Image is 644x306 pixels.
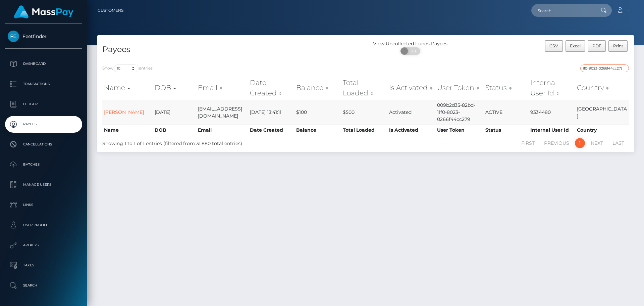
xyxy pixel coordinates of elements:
a: Batches [5,156,82,173]
th: Internal User Id [529,125,575,135]
a: User Profile [5,217,82,233]
p: Dashboard [8,59,79,69]
th: Date Created: activate to sort column ascending [248,76,295,100]
p: User Profile [8,220,79,230]
span: OFF [404,47,421,55]
a: [PERSON_NAME] [104,109,144,115]
th: Is Activated: activate to sort column ascending [387,76,435,100]
td: 9334480 [529,100,575,125]
div: View Uncollected Funds Payees [366,40,455,47]
th: Email: activate to sort column ascending [196,76,248,100]
th: DOB [153,125,196,135]
th: Name [102,125,153,135]
a: Search [5,277,82,294]
span: Print [613,43,623,48]
p: Taxes [8,260,79,270]
a: Ledger [5,96,82,113]
th: Total Loaded [341,125,387,135]
p: Transactions [8,79,79,89]
input: Search... [531,4,594,17]
span: Excel [570,43,581,48]
th: Email [196,125,248,135]
td: ACTIVE [484,100,529,125]
td: $500 [341,100,387,125]
p: Ledger [8,99,79,109]
th: User Token [435,125,484,135]
img: Feetfinder [8,31,19,42]
button: Print [608,40,628,52]
td: $100 [294,100,341,125]
a: Customers [98,3,123,17]
img: MassPay Logo [14,5,73,18]
p: Batches [8,160,79,170]
div: Showing 1 to 1 of 1 entries (filtered from 31,880 total entries) [102,137,316,147]
a: Manage Users [5,176,82,193]
th: Internal User Id: activate to sort column ascending [529,76,575,100]
a: Dashboard [5,55,82,72]
span: Feetfinder [5,33,82,39]
th: Status [484,125,529,135]
td: [DATE] [153,100,196,125]
th: Date Created [248,125,295,135]
td: Activated [387,100,435,125]
th: Balance [294,125,341,135]
select: Showentries [114,64,139,72]
p: Payees [8,119,79,129]
a: 1 [575,138,585,148]
a: Cancellations [5,136,82,153]
th: Is Activated [387,125,435,135]
span: CSV [549,43,558,48]
h4: Payees [102,44,361,55]
input: Search transactions [580,64,629,72]
a: Transactions [5,76,82,92]
th: DOB: activate to sort column descending [153,76,196,100]
button: Excel [566,40,585,52]
p: API Keys [8,240,79,250]
th: Country: activate to sort column ascending [575,76,629,100]
button: CSV [545,40,563,52]
a: Payees [5,116,82,133]
p: Links [8,200,79,210]
td: 009b2d35-82bd-11f0-8023-0266f44cc279 [435,100,484,125]
th: Name: activate to sort column ascending [102,76,153,100]
a: Taxes [5,257,82,274]
p: Cancellations [8,139,79,149]
th: Total Loaded: activate to sort column ascending [341,76,387,100]
p: Search [8,280,79,291]
th: User Token: activate to sort column ascending [435,76,484,100]
th: Balance: activate to sort column ascending [294,76,341,100]
td: [GEOGRAPHIC_DATA] [575,100,629,125]
button: PDF [588,40,606,52]
th: Status: activate to sort column ascending [484,76,529,100]
a: Links [5,196,82,213]
td: [EMAIL_ADDRESS][DOMAIN_NAME] [196,100,248,125]
a: API Keys [5,237,82,254]
label: Show entries [102,64,153,72]
p: Manage Users [8,180,79,190]
td: [DATE] 13:41:11 [248,100,295,125]
span: PDF [592,43,601,48]
th: Country [575,125,629,135]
